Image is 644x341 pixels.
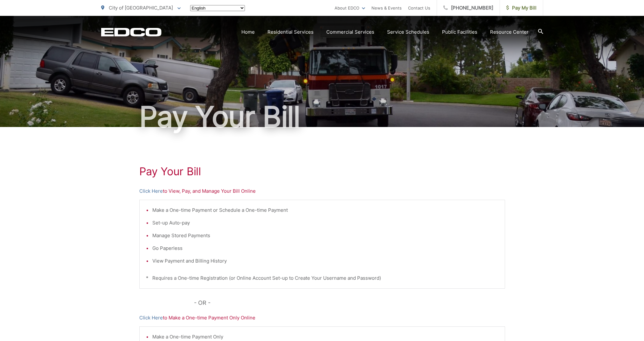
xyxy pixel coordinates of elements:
[326,28,374,36] a: Commercial Services
[139,314,505,322] p: to Make a One-time Payment Only Online
[152,206,498,214] li: Make a One-time Payment or Schedule a One-time Payment
[109,5,173,11] span: City of [GEOGRAPHIC_DATA]
[152,257,498,265] li: View Payment and Billing History
[152,232,498,239] li: Manage Stored Payments
[152,244,498,252] li: Go Paperless
[371,4,402,12] a: News & Events
[506,4,537,12] span: Pay My Bill
[335,4,365,12] a: About EDCO
[152,333,498,341] li: Make a One-time Payment Only
[190,5,245,11] select: Select a language
[139,187,505,195] p: to View, Pay, and Manage Your Bill Online
[152,219,498,227] li: Set-up Auto-pay
[101,28,162,37] a: EDCD logo. Return to the homepage.
[139,165,505,178] h1: Pay Your Bill
[442,28,477,36] a: Public Facilities
[194,298,505,308] p: - OR -
[139,187,163,195] a: Click Here
[101,101,543,133] h1: Pay Your Bill
[387,28,429,36] a: Service Schedules
[241,28,255,36] a: Home
[408,4,430,12] a: Contact Us
[267,28,314,36] a: Residential Services
[146,274,498,282] p: * Requires a One-time Registration (or Online Account Set-up to Create Your Username and Password)
[490,28,529,36] a: Resource Center
[139,314,163,322] a: Click Here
